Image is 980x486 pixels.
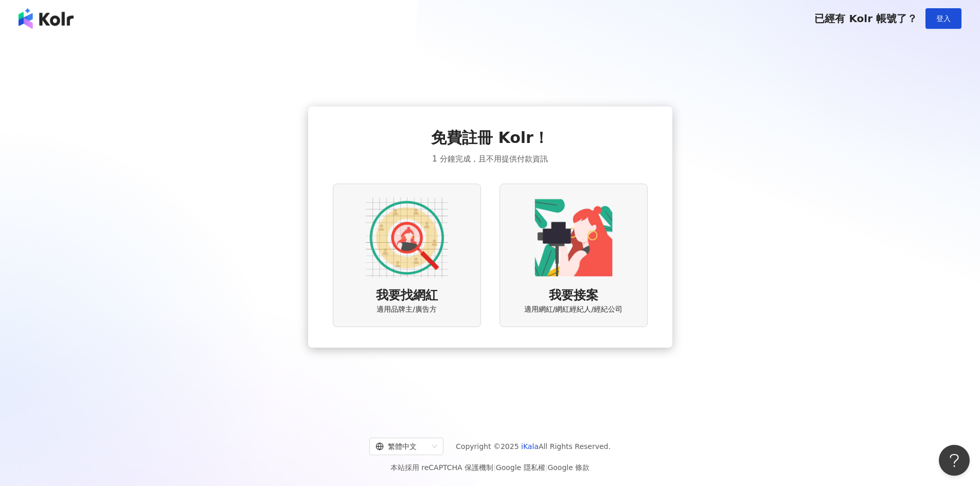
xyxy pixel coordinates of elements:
[431,127,549,149] span: 免費註冊 Kolr！
[19,8,74,29] img: logo
[545,463,548,472] span: |
[432,153,547,165] span: 1 分鐘完成，且不用提供付款資訊
[377,304,437,315] span: 適用品牌主/廣告方
[366,196,448,279] img: AD identity option
[376,438,428,455] div: 繁體中文
[925,8,961,29] button: 登入
[376,287,438,304] span: 我要找網紅
[936,14,951,23] span: 登入
[496,463,545,472] a: Google 隱私權
[939,445,970,476] iframe: Help Scout Beacon - Open
[814,12,917,25] span: 已經有 Kolr 帳號了？
[524,304,622,315] span: 適用網紅/網紅經紀人/經紀公司
[532,196,615,279] img: KOL identity option
[521,442,539,451] a: iKala
[390,461,590,474] span: 本站採用 reCAPTCHA 保護機制
[549,287,598,304] span: 我要接案
[493,463,496,472] span: |
[456,440,611,453] span: Copyright © 2025 All Rights Reserved.
[547,463,590,472] a: Google 條款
